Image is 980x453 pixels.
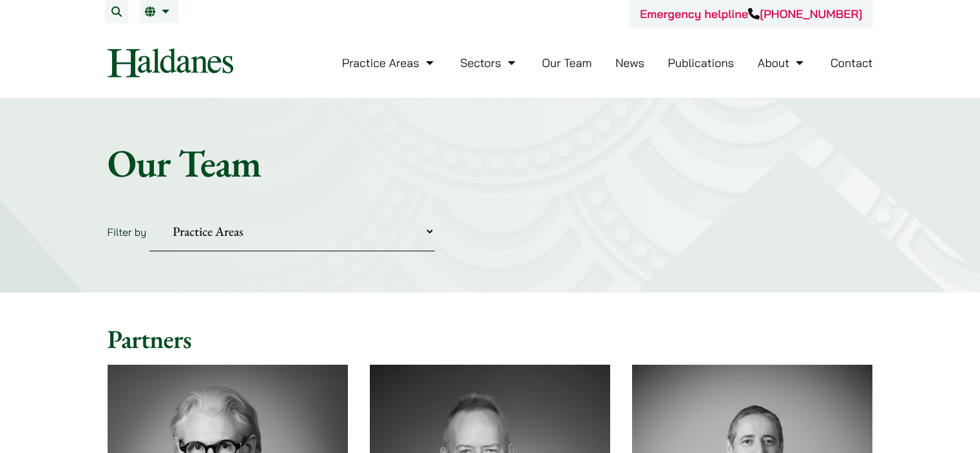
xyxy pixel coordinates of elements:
label: Filter by [108,226,147,238]
a: Emergency helpline[PHONE_NUMBER] [640,6,862,21]
a: EN [145,6,173,17]
a: About [758,55,807,70]
a: Practice Areas [342,55,437,70]
a: Contact [831,55,873,70]
a: Our Team [542,55,591,70]
a: Publications [668,55,735,70]
h1: Our Team [108,140,873,186]
a: Sectors [460,55,518,70]
a: News [615,55,644,70]
img: Logo of Haldanes [108,48,233,77]
h2: Partners [108,323,873,354]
